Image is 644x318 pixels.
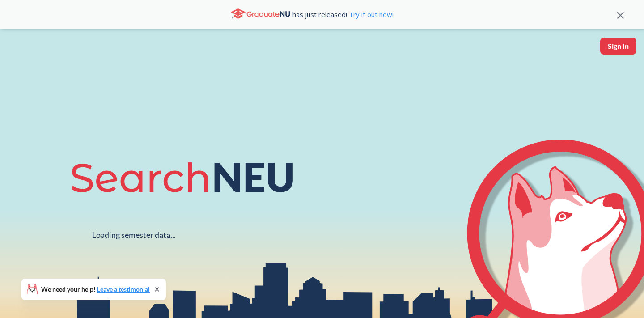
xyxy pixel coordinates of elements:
a: Leave a testimonial [97,285,150,293]
div: Loading semester data... [92,230,176,240]
a: sandbox logo [9,38,30,68]
img: sandbox logo [9,38,30,65]
button: Sign In [600,38,636,55]
span: We need your help! [41,286,150,293]
a: Try it out now! [347,10,394,19]
span: has just released! [292,9,394,19]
